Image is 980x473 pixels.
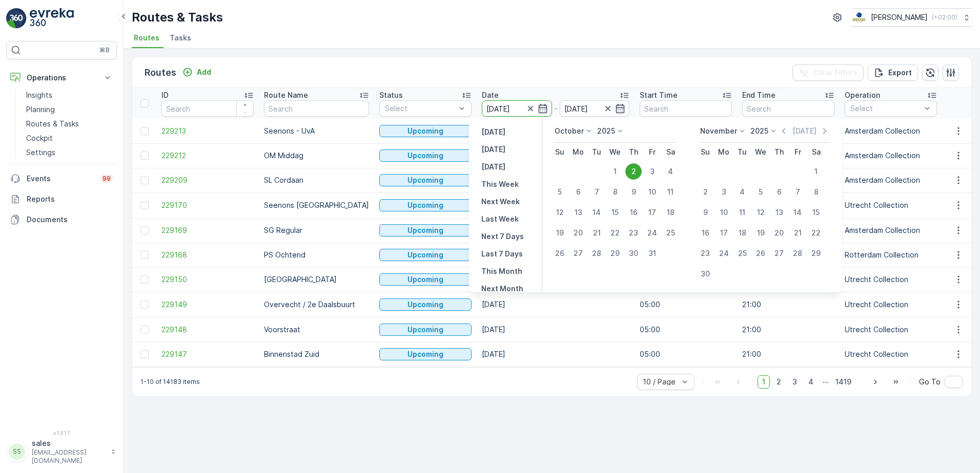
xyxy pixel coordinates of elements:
button: [PERSON_NAME](+02:00) [852,8,972,27]
img: logo [6,8,27,29]
div: Toggle Row Selected [140,226,149,234]
p: Routes & Tasks [26,119,79,129]
button: Export [868,64,918,81]
div: 15 [808,204,824,221]
button: Clear Filters [792,64,864,81]
a: Cockpit [22,131,117,145]
button: Last Week [477,213,523,225]
th: Wednesday [751,143,770,161]
p: This Week [481,179,519,189]
a: 229170 [161,200,254,210]
div: 27 [570,245,586,262]
div: 30 [625,245,642,262]
div: 24 [644,225,660,241]
div: 9 [625,184,642,200]
th: Tuesday [587,143,606,161]
a: Insights [22,88,117,102]
button: This Month [477,265,526,277]
p: November [700,126,737,136]
button: Next Week [477,196,524,208]
button: Operations [6,68,117,88]
p: [DATE] [481,127,505,137]
p: 05:00 [640,325,732,335]
button: Add [178,66,215,78]
div: 23 [697,245,713,262]
a: 229213 [161,126,254,136]
span: 229147 [161,349,254,359]
p: Amsterdam Collection [845,150,937,161]
div: Toggle Row Selected [140,326,149,334]
a: Documents [6,209,117,230]
div: SS [9,443,25,460]
button: Upcoming [379,348,472,360]
div: Toggle Row Selected [140,152,149,160]
a: 229168 [161,250,254,260]
span: 3 [788,375,802,389]
div: Toggle Row Selected [140,127,149,135]
button: Upcoming [379,249,472,261]
p: Rotterdam Collection [845,250,937,260]
a: 229150 [161,274,254,285]
div: 2 [625,163,642,180]
div: 17 [644,204,660,221]
button: Tomorrow [477,161,509,173]
p: Utrecht Collection [845,299,937,310]
div: 14 [789,204,806,221]
th: Sunday [696,143,714,161]
span: 1 [758,375,770,389]
p: Operations [27,73,96,83]
div: 20 [570,225,586,241]
p: Operation [845,90,880,100]
p: [DATE] [481,144,505,155]
div: 8 [607,184,623,200]
div: 29 [607,245,623,262]
th: Sunday [550,143,569,161]
div: 7 [588,184,605,200]
p: Planning [26,104,55,115]
p: October [555,126,584,136]
div: 19 [552,225,568,241]
p: 21:00 [742,325,834,335]
div: 12 [552,204,568,221]
button: This Week [477,178,523,190]
button: Upcoming [379,125,472,137]
a: 229169 [161,225,254,235]
p: Upcoming [407,299,443,310]
span: 1419 [831,375,856,389]
div: 22 [607,225,623,241]
div: 16 [625,204,642,221]
div: 31 [644,245,660,262]
span: 229148 [161,325,254,335]
div: 24 [716,245,732,262]
div: 19 [752,225,769,241]
span: 2 [772,375,786,389]
p: Amsterdam Collection [845,175,937,185]
button: Upcoming [379,273,472,286]
div: 30 [697,266,713,282]
div: 14 [588,204,605,221]
div: 8 [808,184,824,200]
p: Utrecht Collection [845,274,937,285]
span: 229209 [161,175,254,185]
p: Routes & Tasks [132,9,223,26]
p: Last 7 Days [481,249,523,259]
input: Search [640,100,732,117]
div: 5 [752,184,769,200]
p: [DATE] [792,126,816,136]
div: 25 [662,225,679,241]
p: Routes [145,66,176,80]
a: Settings [22,145,117,160]
p: OM Middag [264,150,369,161]
p: ... [823,375,829,389]
p: Next Month [481,284,523,294]
img: basis-logo_rgb2x.png [852,12,867,23]
th: Wednesday [606,143,624,161]
div: 20 [771,225,787,241]
p: Route Name [264,90,308,100]
span: Routes [134,33,159,43]
div: Toggle Row Selected [140,201,149,209]
p: Next 7 Days [481,231,524,242]
p: Upcoming [407,150,443,161]
p: Utrecht Collection [845,325,937,335]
